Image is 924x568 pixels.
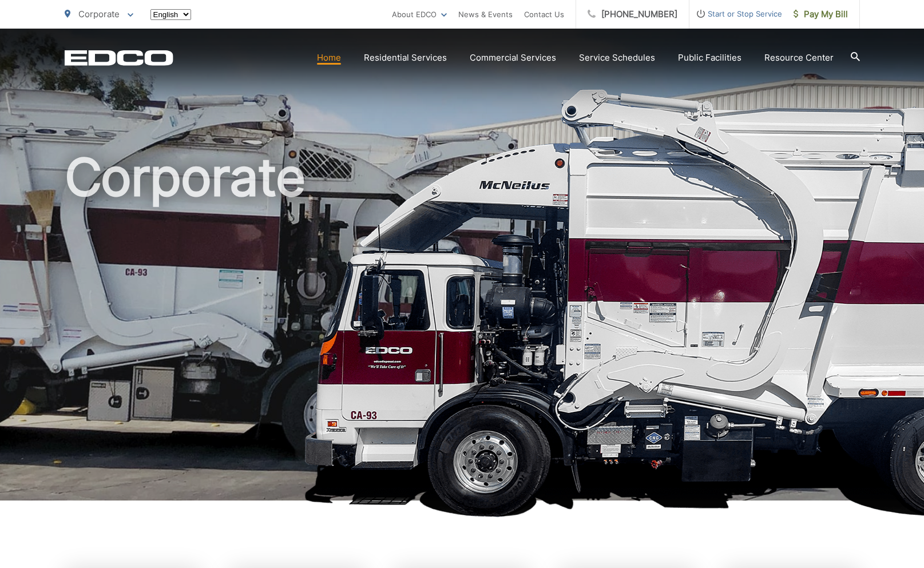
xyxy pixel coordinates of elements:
a: Commercial Services [470,51,556,65]
a: EDCD logo. Return to the homepage. [65,50,173,66]
span: Pay My Bill [794,7,848,21]
a: Public Facilities [678,51,741,65]
a: Home [317,51,341,65]
span: Corporate [78,9,120,19]
h1: Corporate [65,149,860,511]
select: Select a language [150,9,191,20]
a: Residential Services [364,51,447,65]
a: News & Events [458,7,513,21]
a: About EDCO [392,7,447,21]
a: Resource Center [764,51,834,65]
a: Contact Us [524,7,564,21]
a: Service Schedules [579,51,655,65]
